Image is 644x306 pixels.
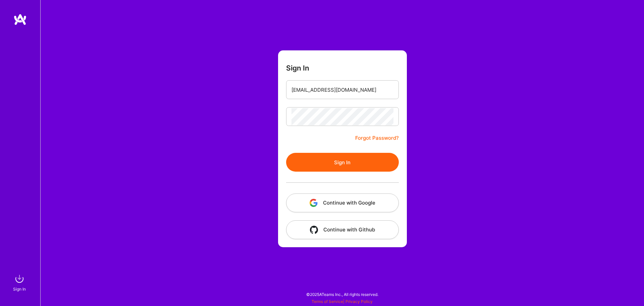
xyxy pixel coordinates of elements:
[345,299,373,304] a: Privacy Policy
[310,199,318,207] img: icon
[312,299,373,304] span: |
[286,153,399,172] button: Sign In
[13,13,27,26] img: logo
[310,226,318,234] img: icon
[13,272,26,286] img: sign in
[286,220,399,239] button: Continue with Github
[14,272,26,293] a: sign inSign In
[286,64,309,72] h3: Sign In
[291,81,393,98] input: Email...
[312,299,343,304] a: Terms of Service
[355,134,399,142] a: Forgot Password?
[286,193,399,212] button: Continue with Google
[13,286,26,293] div: Sign In
[40,286,644,303] div: © 2025 ATeams Inc., All rights reserved.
